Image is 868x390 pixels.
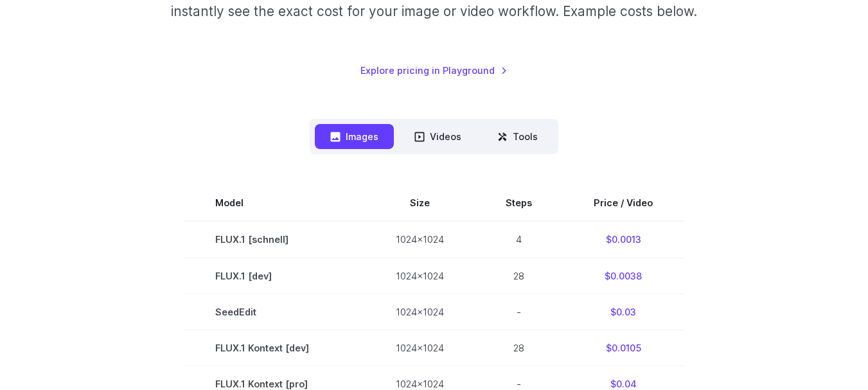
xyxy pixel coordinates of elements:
th: Model [184,185,365,221]
td: FLUX.1 [schnell] [184,221,365,258]
td: $0.03 [563,294,684,330]
td: - [475,294,563,330]
td: SeedEdit [184,294,365,330]
button: Images [315,124,394,149]
td: $0.0038 [563,258,684,294]
button: Videos [399,124,477,149]
td: 4 [475,221,563,258]
td: $0.0013 [563,221,684,258]
th: Size [365,185,475,221]
td: 1024x1024 [365,294,475,330]
td: FLUX.1 [dev] [184,258,365,294]
td: 28 [475,330,563,366]
td: FLUX.1 Kontext [dev] [184,330,365,366]
th: Steps [475,185,563,221]
td: $0.0105 [563,330,684,366]
a: Explore pricing in Playground [360,63,508,78]
td: 1024x1024 [365,330,475,366]
button: Tools [482,124,553,149]
td: 1024x1024 [365,221,475,258]
td: 1024x1024 [365,258,475,294]
th: Price / Video [563,185,684,221]
td: 28 [475,258,563,294]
